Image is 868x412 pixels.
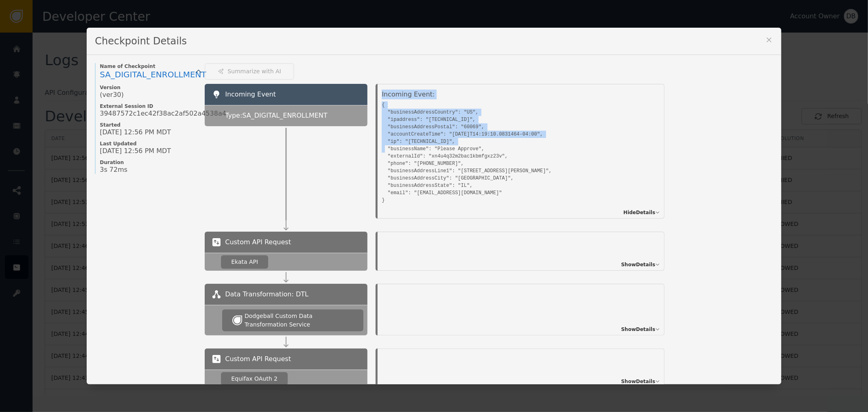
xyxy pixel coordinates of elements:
div: Ekata API [231,258,258,266]
span: Show Details [621,326,655,333]
span: [DATE] 12:56 PM MDT [100,128,171,136]
span: Name of Checkpoint [100,63,197,70]
span: 3s 72ms [100,166,127,174]
div: Equifax OAuth 2 [231,375,278,383]
span: Type: SA_DIGITAL_ENROLLMENT [225,111,327,121]
span: Show Details [621,378,655,385]
span: [DATE] 12:56 PM MDT [100,147,171,155]
span: 39487572c1ec42f38ac2af502a4538a4 [100,110,226,118]
span: External Session ID [100,103,197,110]
div: Checkpoint Details [87,28,781,55]
span: Last Updated [100,140,197,147]
span: SA_DIGITAL_ENROLLMENT [100,70,206,79]
span: (ver 30 ) [100,91,124,99]
pre: { "businessAddressCountry": "US", "ipaddress": "[TECHNICAL_ID]", "businessAddressPostal": "60069"... [382,99,642,204]
div: Incoming Event: [382,90,642,99]
span: Custom API Request [225,354,291,364]
span: Custom API Request [225,237,291,247]
div: Dodgeball Custom Data Transformation Service [245,312,353,329]
span: Data Transformation: DTL [225,289,308,299]
span: Version [100,84,197,91]
span: Show Details [621,261,655,268]
span: Duration [100,159,197,166]
span: Incoming Event [225,90,276,98]
span: Hide Details [623,209,655,216]
span: Started [100,122,197,128]
a: SA_DIGITAL_ENROLLMENT [100,70,197,80]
